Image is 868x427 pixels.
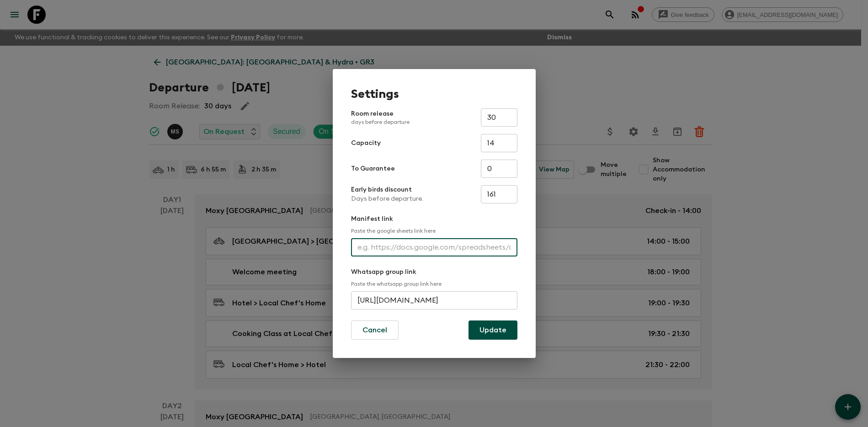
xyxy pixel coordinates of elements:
h1: Settings [351,87,517,101]
p: days before departure [351,118,410,126]
p: To Guarantee [351,164,395,173]
input: e.g. 30 [481,108,517,127]
p: Paste the google sheets link here [351,227,517,235]
p: Days before departure. [351,194,423,203]
p: Room release [351,109,410,126]
button: Cancel [351,320,399,340]
input: e.g. 14 [481,134,517,152]
input: e.g. 180 [481,185,517,203]
p: Paste the whatsapp group link here [351,280,517,288]
input: e.g. https://docs.google.com/spreadsheets/d/1P7Zz9v8J0vXy1Q/edit#gid=0 [351,238,517,256]
button: Update [469,320,517,340]
p: Early birds discount [351,185,423,194]
p: Manifest link [351,214,517,224]
input: e.g. https://chat.whatsapp.com/... [351,291,517,310]
input: e.g. 4 [481,160,517,178]
p: Capacity [351,139,381,148]
p: Whatsapp group link [351,267,517,277]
